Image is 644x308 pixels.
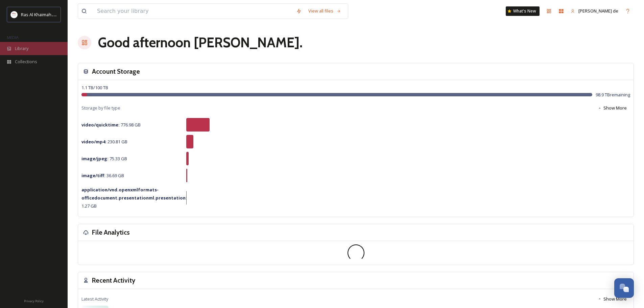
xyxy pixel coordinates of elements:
[506,6,540,16] a: What's New
[594,292,630,306] button: Show More
[24,299,44,303] span: Privacy Policy
[92,276,135,285] h3: Recent Activity
[7,35,19,40] span: MEDIA
[567,4,622,18] a: [PERSON_NAME] de
[596,92,630,98] span: 98.9 TB remaining
[24,297,44,305] a: Privacy Policy
[11,11,18,18] img: Logo_RAKTDA_RGB-01.png
[15,58,37,65] span: Collections
[98,32,303,53] h1: Good afternoon [PERSON_NAME] .
[94,4,293,19] input: Search your library
[21,11,117,18] span: Ras Al Khaimah Tourism Development Authority
[578,8,618,14] span: [PERSON_NAME] de
[15,45,28,52] span: Library
[81,85,108,91] span: 1.1 TB / 100 TB
[81,172,124,179] span: 36.69 GB
[81,187,187,201] strong: application/vnd.openxmlformats-officedocument.presentationml.presentation :
[81,122,141,128] span: 776.98 GB
[81,156,127,162] span: 75.33 GB
[81,187,187,209] span: 1.27 GB
[92,228,130,237] h3: File Analytics
[92,67,140,76] h3: Account Storage
[81,156,109,162] strong: image/jpeg :
[81,139,127,145] span: 230.81 GB
[614,278,634,298] button: Open Chat
[81,172,105,179] strong: image/tiff :
[81,296,108,302] span: Latest Activity
[305,4,344,18] a: View all files
[81,122,120,128] strong: video/quicktime :
[81,105,120,111] span: Storage by file type
[81,139,106,145] strong: video/mp4 :
[594,101,630,115] button: Show More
